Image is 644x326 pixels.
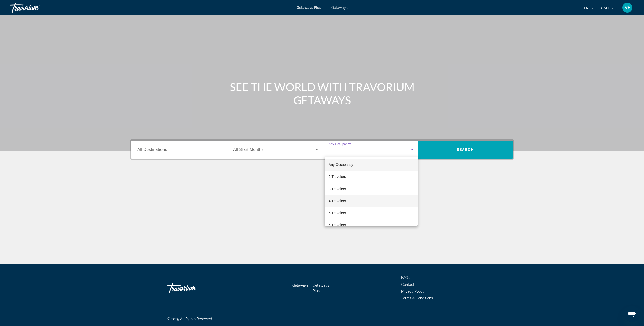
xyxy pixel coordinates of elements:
[329,186,346,192] span: 3 Travelers
[329,174,346,180] span: 2 Travelers
[329,163,353,167] span: Any Occupancy
[624,306,640,322] iframe: Button to launch messaging window
[329,210,346,216] span: 5 Travelers
[329,198,346,204] span: 4 Travelers
[329,222,346,228] span: 6 Travelers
